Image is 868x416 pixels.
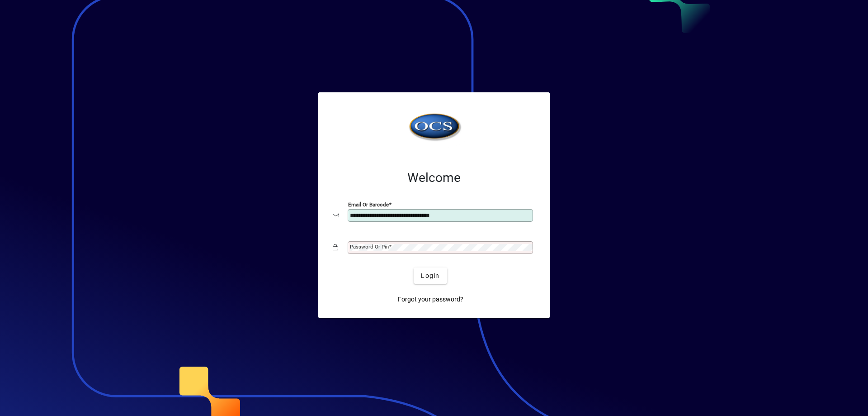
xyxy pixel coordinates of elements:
a: Forgot your password? [394,291,467,307]
span: Forgot your password? [398,295,463,304]
mat-label: Email or Barcode [348,201,389,208]
h2: Welcome [333,170,535,186]
span: Login [421,271,439,281]
button: Login [414,268,447,284]
mat-label: Password or Pin [350,244,389,250]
